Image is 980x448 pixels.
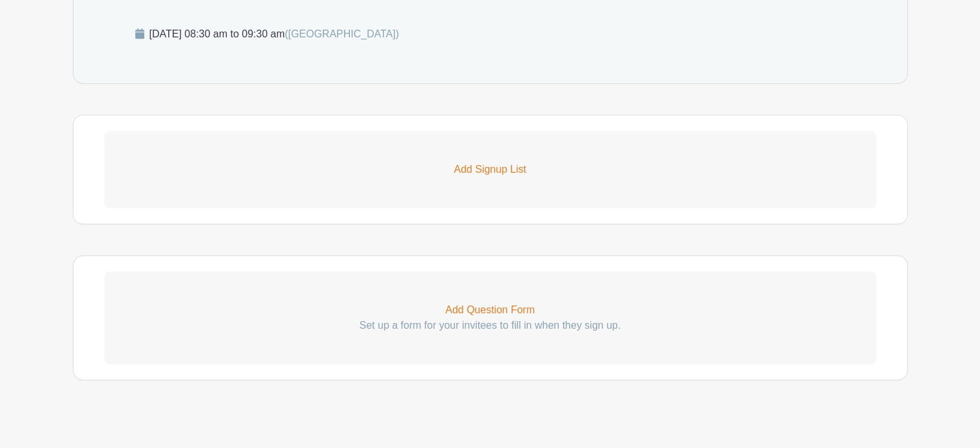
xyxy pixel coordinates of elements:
p: [DATE] 08:30 am to 09:30 am [135,26,845,42]
a: Add Signup List [104,131,876,208]
p: Set up a form for your invitees to fill in when they sign up. [104,318,876,333]
span: ([GEOGRAPHIC_DATA]) [285,28,399,39]
p: Add Question Form [104,302,876,318]
p: Add Signup List [104,162,876,177]
a: Add Question Form Set up a form for your invitees to fill in when they sign up. [104,271,876,364]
